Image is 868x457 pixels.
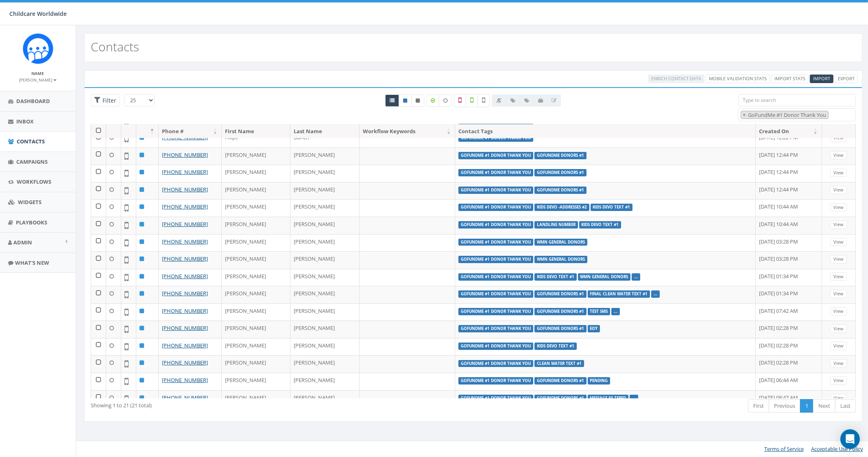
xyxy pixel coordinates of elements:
[222,373,290,390] td: [PERSON_NAME]
[15,259,49,266] span: What's New
[614,309,617,314] a: ...
[222,390,290,408] td: [PERSON_NAME]
[162,342,208,349] a: [PHONE_NUMBER]
[756,321,822,338] td: [DATE] 02:28 PM
[290,251,359,269] td: [PERSON_NAME]
[756,124,822,138] th: Created On: activate to sort column ascending
[756,199,822,217] td: [DATE] 10:44 AM
[16,158,48,165] span: Campaigns
[385,94,399,107] a: All contacts
[403,98,407,103] i: This phone number is subscribed and will receive texts.
[830,203,847,212] a: View
[32,70,44,76] small: Name
[360,124,455,138] th: Workflow Keywords: activate to sort column ascending
[162,220,208,228] a: [PHONE_NUMBER]
[162,186,208,193] a: [PHONE_NUMBER]
[16,97,50,105] span: Dashboard
[830,169,847,177] a: View
[830,238,847,246] a: View
[830,342,847,350] a: View
[738,94,855,106] input: Type to search
[290,234,359,252] td: [PERSON_NAME]
[534,395,587,402] label: GoFundMe Donors #1
[100,97,116,104] span: Filter
[222,217,290,234] td: [PERSON_NAME]
[290,124,359,138] th: Last Name
[458,204,533,211] label: GoFundMe #1 Donor Thank You
[458,256,533,263] label: GoFundMe #1 Donor Thank You
[458,360,533,367] label: GoFundMe #1 Donor Thank You
[830,307,847,316] a: View
[835,75,858,83] a: Export
[91,398,402,409] div: Showing 1 to 21 (21 total)
[771,75,809,83] a: Import Stats
[747,111,828,119] span: GoFundMe #1 Donor Thank You
[458,221,533,228] label: GoFundMe #1 Donor Thank You
[17,178,51,185] span: Workflows
[830,186,847,194] a: View
[290,165,359,182] td: [PERSON_NAME]
[840,429,860,449] div: Open Intercom Messenger
[222,251,290,269] td: [PERSON_NAME]
[706,75,770,83] a: Mobile Validation Stats
[478,94,490,107] label: Not Validated
[411,94,424,107] a: Opted Out
[534,273,577,281] label: Kids Devo Text #1
[756,355,822,373] td: [DATE] 02:28 PM
[458,152,533,159] label: GoFundMe #1 Donor Thank You
[16,219,47,226] span: Playbooks
[756,269,822,286] td: [DATE] 01:34 PM
[290,286,359,303] td: [PERSON_NAME]
[813,75,830,81] span: Import
[458,325,533,332] label: GoFundMe #1 Donor Thank You
[466,94,478,107] label: Validated
[10,10,67,18] span: Childcare Worldwide
[162,272,208,280] a: [PHONE_NUMBER]
[162,307,208,314] a: [PHONE_NUMBER]
[534,360,584,367] label: Clean Water Text #1
[534,290,587,298] label: GoFundMe Donors #1
[830,359,847,368] a: View
[399,94,412,107] a: Active
[162,151,208,158] a: [PHONE_NUMBER]
[588,377,611,384] label: Pending
[458,395,533,402] label: GoFundMe #1 Donor Thank You
[810,75,833,83] a: Import
[222,355,290,373] td: [PERSON_NAME]
[290,303,359,321] td: [PERSON_NAME]
[756,286,822,303] td: [DATE] 01:34 PM
[830,290,847,298] a: View
[455,124,756,138] th: Contact Tags
[534,204,589,211] label: Kids Devo -Addresses #2
[756,373,822,390] td: [DATE] 06:44 AM
[20,76,57,83] a: [PERSON_NAME]
[290,182,359,200] td: [PERSON_NAME]
[162,255,208,262] a: [PHONE_NUMBER]
[23,33,53,64] img: Rally_Corp_Icon.png
[16,118,34,125] span: Inbox
[632,395,636,401] a: ...
[534,169,587,176] label: GoFundMe Donors #1
[534,256,587,263] label: WMN General Donors
[458,273,533,281] label: GoFundMe #1 Donor Thank You
[756,251,822,269] td: [DATE] 03:28 PM
[290,390,359,408] td: [PERSON_NAME]
[458,377,533,384] label: GoFundMe #1 Donor Thank You
[13,239,32,246] span: Admin
[830,394,847,402] a: View
[290,199,359,217] td: [PERSON_NAME]
[162,359,208,366] a: [PHONE_NUMBER]
[756,130,822,147] td: [DATE] 12:22 PM
[458,343,533,350] label: GoFundMe #1 Donor Thank You
[756,182,822,200] td: [DATE] 12:44 PM
[756,303,822,321] td: [DATE] 07:42 AM
[534,377,587,384] label: GoFundMe Donors #1
[222,234,290,252] td: [PERSON_NAME]
[835,399,856,413] a: Last
[741,111,829,119] li: GoFundMe #1 Donor Thank You
[458,239,533,246] label: GoFundMe #1 Donor Thank You
[578,273,631,281] label: WMN General Donors
[654,291,657,297] a: ...
[162,376,208,384] a: [PHONE_NUMBER]
[756,390,822,408] td: [DATE] 08:47 AM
